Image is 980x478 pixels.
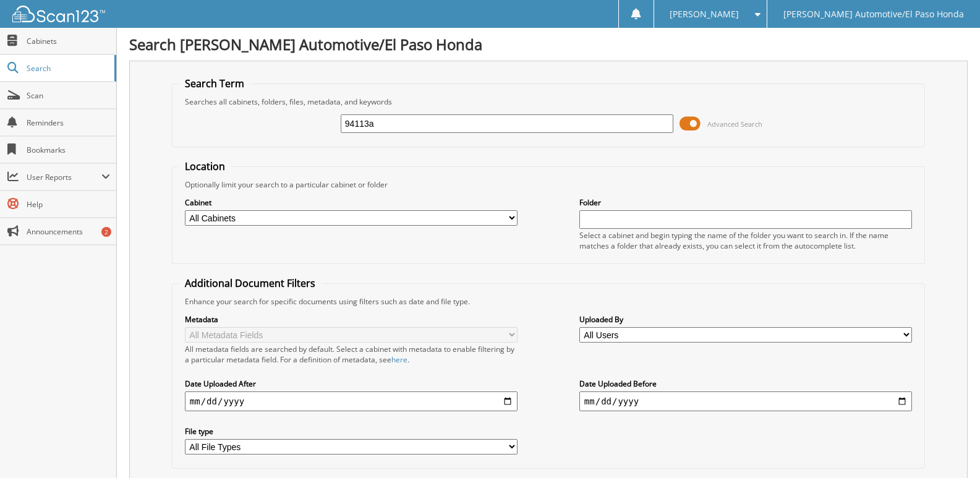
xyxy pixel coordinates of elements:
span: Bookmarks [27,145,110,155]
input: end [579,391,912,411]
label: Uploaded By [579,314,912,325]
div: 2 [101,227,111,237]
span: Search [27,63,108,74]
span: Scan [27,90,110,101]
span: Help [27,199,110,210]
legend: Additional Document Filters [179,276,322,290]
label: Folder [579,197,912,208]
h1: Search [PERSON_NAME] Automotive/El Paso Honda [129,34,968,54]
span: Advanced Search [707,119,762,129]
div: Enhance your search for specific documents using filters such as date and file type. [179,296,918,307]
span: Announcements [27,226,110,237]
span: Reminders [27,117,110,128]
div: All metadata fields are searched by default. Select a cabinet with metadata to enable filtering b... [185,344,518,365]
input: start [185,391,518,411]
label: Cabinet [185,197,518,208]
div: Searches all cabinets, folders, files, metadata, and keywords [179,96,918,107]
div: Select a cabinet and begin typing the name of the folder you want to search in. If the name match... [579,230,912,251]
span: Cabinets [27,36,110,46]
div: Optionally limit your search to a particular cabinet or folder [179,179,918,190]
label: Date Uploaded Before [579,378,912,389]
legend: Search Term [179,77,250,90]
span: [PERSON_NAME] [670,11,739,18]
label: File type [185,426,518,437]
label: Date Uploaded After [185,378,518,389]
legend: Location [179,160,231,173]
label: Metadata [185,314,518,325]
img: scan123-logo-white.svg [12,6,105,22]
span: User Reports [27,172,101,182]
span: [PERSON_NAME] Automotive/El Paso Honda [783,11,964,18]
a: here [391,354,407,365]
